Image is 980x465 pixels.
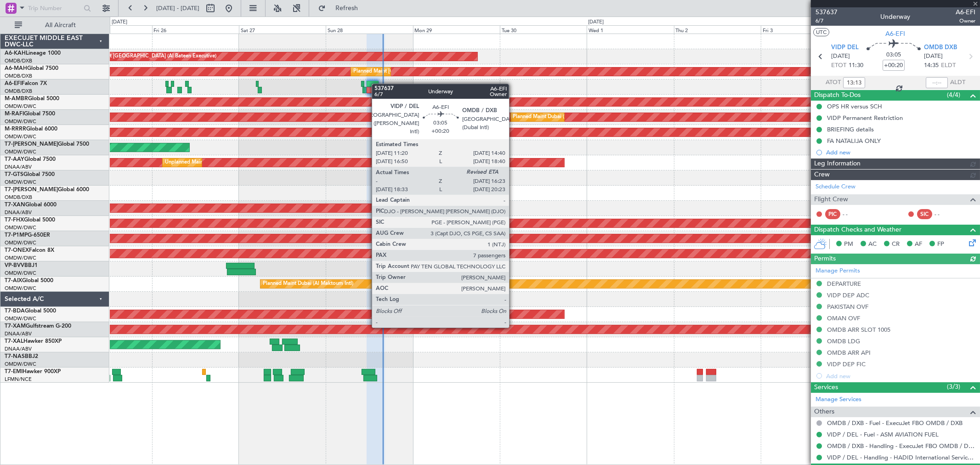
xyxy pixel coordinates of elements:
a: OMDW/DWC [5,285,36,292]
div: FA NATALIJA ONLY [827,137,881,145]
a: T7-NASBBJ2 [5,354,38,359]
a: DNAA/ABV [5,209,32,216]
span: T7-AAY [5,157,24,162]
span: T7-XAL [5,339,23,344]
span: CR [892,240,900,249]
a: T7-ONEXFalcon 8X [5,248,54,253]
span: 14:35 [924,61,939,70]
a: T7-XANGlobal 6000 [5,202,57,208]
span: OMDB DXB [924,43,957,52]
a: T7-[PERSON_NAME]Global 6000 [5,187,89,193]
a: OMDB/DXB [5,194,32,201]
a: LFMN/NCE [5,376,32,383]
span: T7-P1MP [5,232,28,238]
span: 6/7 [816,17,838,25]
span: VIDP DEL [831,43,859,52]
a: OMDB/DXB [5,57,32,64]
span: [DATE] - [DATE] [156,4,199,12]
span: ELDT [941,61,956,70]
a: VP-BVVBBJ1 [5,263,38,268]
a: OMDW/DWC [5,361,36,368]
a: M-RRRRGlobal 6000 [5,126,57,132]
span: T7-BDA [5,308,25,314]
span: T7-FHX [5,217,24,223]
span: M-AMBR [5,96,28,102]
button: All Aircraft [10,18,100,33]
div: Planned Maint Dubai (Al Maktoum Intl) [263,277,353,291]
a: OMDW/DWC [5,224,36,231]
span: T7-NAS [5,354,25,359]
div: Fri 26 [152,25,239,34]
a: T7-AIXGlobal 5000 [5,278,53,284]
a: VIDP / DEL - Handling - HADID International Services, FZE [827,454,975,461]
div: Planned Maint Dubai (Al Maktoum Intl) [426,125,516,139]
div: OPS HR versus SCH [827,102,882,110]
a: T7-GTSGlobal 7500 [5,172,55,177]
span: ALDT [950,78,965,87]
span: Dispatch To-Dos [814,90,861,101]
a: OMDB / DXB - Handling - ExecuJet FBO OMDB / DXB [827,442,975,450]
span: AC [868,240,877,249]
span: T7-AIX [5,278,22,284]
span: T7-EMI [5,369,23,374]
span: A6-MAH [5,66,27,71]
a: A6-EFIFalcon 7X [5,81,47,86]
a: A6-KAHLineage 1000 [5,51,61,56]
a: M-AMBRGlobal 5000 [5,96,59,102]
div: Mon 29 [413,25,500,34]
span: T7-GTS [5,172,23,177]
a: OMDB / DXB - Fuel - ExecuJet FBO OMDB / DXB [827,419,963,427]
a: DNAA/ABV [5,164,32,170]
a: OMDW/DWC [5,239,36,246]
div: [DATE] [112,18,127,26]
input: Trip Number [28,1,81,15]
a: OMDW/DWC [5,179,36,186]
a: T7-XALHawker 850XP [5,339,62,344]
div: Wed 1 [587,25,674,34]
a: T7-XAMGulfstream G-200 [5,323,71,329]
a: Manage Services [816,395,861,404]
span: T7-XAM [5,323,26,329]
div: Underway [881,12,911,22]
a: DNAA/ABV [5,330,32,337]
span: 03:05 [886,51,901,60]
div: Thu 2 [674,25,761,34]
span: Services [814,382,838,393]
span: ETOT [831,61,846,70]
span: A6-EFI [5,81,22,86]
span: [DATE] [831,52,850,61]
a: OMDW/DWC [5,148,36,155]
span: A6-EFI [886,29,906,39]
span: All Aircraft [24,22,97,28]
a: OMDW/DWC [5,133,36,140]
a: T7-[PERSON_NAME]Global 7500 [5,142,89,147]
a: A6-MAHGlobal 7500 [5,66,58,71]
span: AF [915,240,922,249]
div: Planned Maint Dubai (Al Maktoum Intl) [513,110,604,124]
span: T7-ONEX [5,248,29,253]
div: Planned Maint [GEOGRAPHIC_DATA] ([GEOGRAPHIC_DATA] Intl) [353,65,507,79]
div: Planned Maint Dubai (Al Maktoum Intl) [430,141,520,154]
a: OMDB/DXB [5,73,32,79]
span: VP-BVV [5,263,24,268]
span: Owner [956,17,975,25]
span: M-RRRR [5,126,26,132]
span: 537637 [816,7,838,17]
a: VIDP / DEL - Fuel - ASM AVIATION FUEL [827,431,939,438]
a: T7-FHXGlobal 5000 [5,217,55,223]
a: T7-EMIHawker 900XP [5,369,61,374]
span: T7-XAN [5,202,25,208]
div: BRIEFING details [827,125,874,133]
a: OMDW/DWC [5,315,36,322]
span: Dispatch Checks and Weather [814,225,901,235]
span: A6-KAH [5,51,26,56]
a: OMDB/DXB [5,88,32,95]
span: M-RAFI [5,111,24,117]
span: (4/4) [947,90,960,100]
button: Refresh [314,1,369,16]
div: Fri 3 [761,25,848,34]
a: OMDW/DWC [5,103,36,110]
div: Unplanned Maint [GEOGRAPHIC_DATA] (Al Maktoum Intl) [165,156,301,170]
a: OMDW/DWC [5,255,36,261]
button: UTC [813,28,829,36]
